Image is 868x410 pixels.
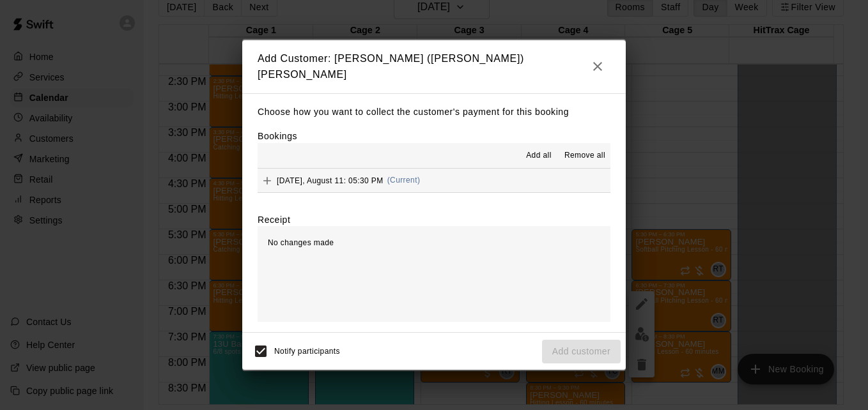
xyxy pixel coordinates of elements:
span: [DATE], August 11: 05:30 PM [277,176,384,185]
span: Notify participants [274,347,340,356]
span: (Current) [387,176,421,185]
p: Choose how you want to collect the customer's payment for this booking [258,104,610,120]
span: No changes made [268,238,334,247]
span: Remove all [564,149,605,162]
label: Receipt [258,213,290,226]
label: Bookings [258,131,297,141]
button: Add all [518,146,559,166]
h2: Add Customer: [PERSON_NAME] ([PERSON_NAME]) [PERSON_NAME] [242,40,626,93]
span: Add all [526,149,552,162]
button: Add[DATE], August 11: 05:30 PM(Current) [258,169,610,192]
button: Remove all [559,146,610,166]
span: Add [258,175,277,185]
